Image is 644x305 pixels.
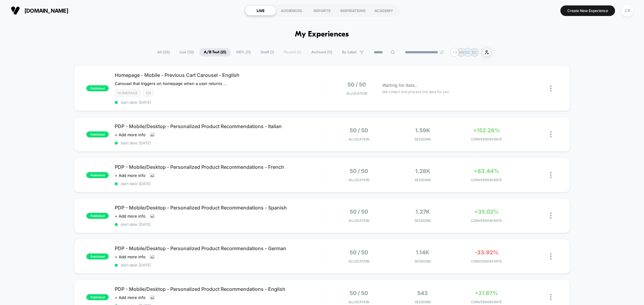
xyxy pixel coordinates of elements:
[474,168,499,174] span: +83.44%
[415,209,430,215] span: 1.27k
[550,131,552,137] img: close
[115,295,146,300] span: + Add more info
[456,300,517,304] span: CONVERSION RATE
[550,253,552,259] img: close
[621,5,633,17] div: CR
[115,123,322,129] span: PDP - Mobile/Desktop - Personalized Product Recommendations - Italian
[115,245,322,251] span: PDP - Mobile/Desktop - Personalized Product Recommendations - German
[472,50,477,55] p: SC
[392,178,453,182] span: Sessions
[417,290,428,296] span: 543
[115,90,140,96] span: HOMEPAGE
[342,50,357,55] span: By Label
[86,213,109,219] span: published
[175,48,198,56] span: Live ( 32 )
[392,137,453,141] span: Sessions
[295,30,349,39] h1: My Experiences
[143,90,154,96] span: EN
[115,214,146,219] span: + Add more info
[256,48,278,56] span: Draft ( 1 )
[392,259,453,263] span: Sessions
[153,48,174,56] span: All ( 33 )
[86,294,109,300] span: published
[348,259,369,263] span: Allocation
[392,300,453,304] span: Sessions
[115,81,227,86] span: Carousel that triggers on homepage when a user returns and their cart has more than 0 items in it...
[550,172,552,178] img: close
[11,6,20,15] img: Visually logo
[550,212,552,219] img: close
[350,127,368,134] span: 50 / 50
[115,205,322,211] span: PDP - Mobile/Desktop - Personalized Product Recommendations - Spanish
[232,48,255,56] span: 100% ( 11 )
[350,168,368,174] span: 50 / 50
[115,173,146,178] span: + Add more info
[115,132,146,137] span: + Add more info
[350,249,368,256] span: 50 / 50
[382,82,418,89] span: Waiting for data...
[368,6,399,15] div: ACADEMY
[115,164,322,170] span: PDP - Mobile/Desktop - Personalized Product Recommendations - French
[348,81,366,88] span: 50 / 50
[115,72,322,78] span: Homepage - Mobile - Previous Cart Carousel - English
[456,137,517,141] span: CONVERSION RATE
[307,6,338,15] div: REPORTS
[245,6,276,15] div: LIVE
[86,85,109,91] span: published
[115,263,322,267] span: start date: [DATE]
[115,254,146,259] span: + Add more info
[550,294,552,300] img: close
[475,290,498,296] span: +21.67%
[115,141,322,145] span: start date: [DATE]
[348,300,369,304] span: Allocation
[307,48,337,56] span: Archived ( 11 )
[475,249,498,256] span: -33.92%
[456,178,517,182] span: CONVERSION RATE
[348,178,369,182] span: Allocation
[348,219,369,223] span: Allocation
[276,6,307,15] div: AUDIENCES
[115,100,322,105] span: start date: [DATE]
[458,50,464,55] p: MN
[348,137,369,141] span: Allocation
[350,290,368,296] span: 50 / 50
[456,259,517,263] span: CONVERSION RATE
[382,89,449,95] span: We collect and process the data for you
[338,6,368,15] div: INSPIRATIONS
[474,209,499,215] span: +35.02%
[115,286,322,292] span: PDP - Mobile/Desktop - Personalized Product Recommendations - English
[86,131,109,137] span: published
[465,50,471,55] p: GC
[392,219,453,223] span: Sessions
[473,127,500,134] span: +152.28%
[199,48,231,56] span: A/B Test ( 21 )
[9,6,70,15] button: [DOMAIN_NAME]
[560,5,615,16] button: Create New Experience
[24,8,68,14] span: [DOMAIN_NAME]
[620,5,635,17] button: CR
[550,85,552,92] img: close
[416,249,429,256] span: 1.14k
[86,253,109,259] span: published
[346,91,367,96] span: Allocation
[450,48,459,57] div: + 3
[115,222,322,227] span: start date: [DATE]
[350,209,368,215] span: 50 / 50
[456,219,517,223] span: CONVERSION RATE
[440,50,444,54] img: end
[86,172,109,178] span: published
[415,168,430,174] span: 1.28k
[415,127,430,134] span: 1.59k
[115,181,322,186] span: start date: [DATE]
